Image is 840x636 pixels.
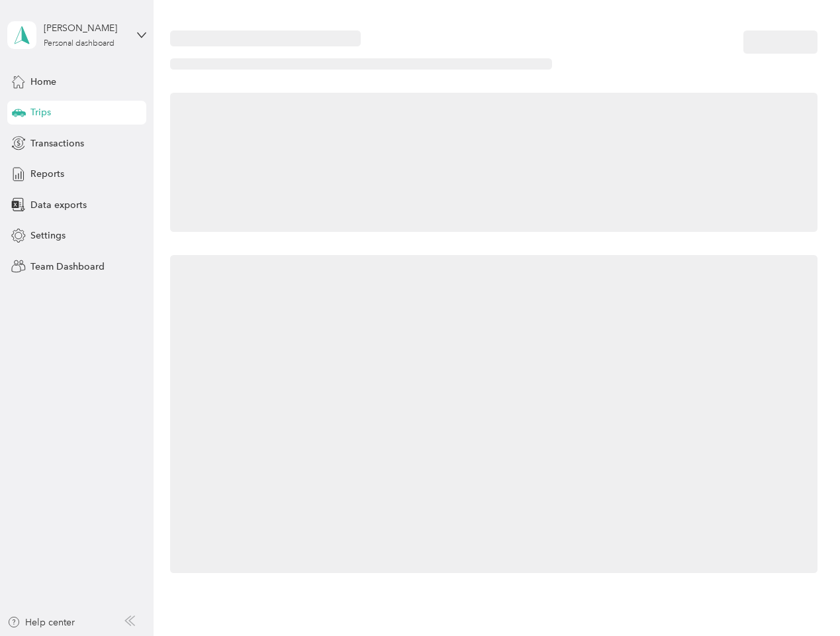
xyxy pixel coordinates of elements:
[30,105,51,119] span: Trips
[7,615,75,629] button: Help center
[30,260,105,274] span: Team Dashboard
[44,21,126,35] div: [PERSON_NAME]
[30,167,64,181] span: Reports
[44,40,115,48] div: Personal dashboard
[30,198,87,212] span: Data exports
[30,75,56,89] span: Home
[30,136,84,150] span: Transactions
[766,562,840,636] iframe: Everlance-gr Chat Button Frame
[30,229,66,242] span: Settings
